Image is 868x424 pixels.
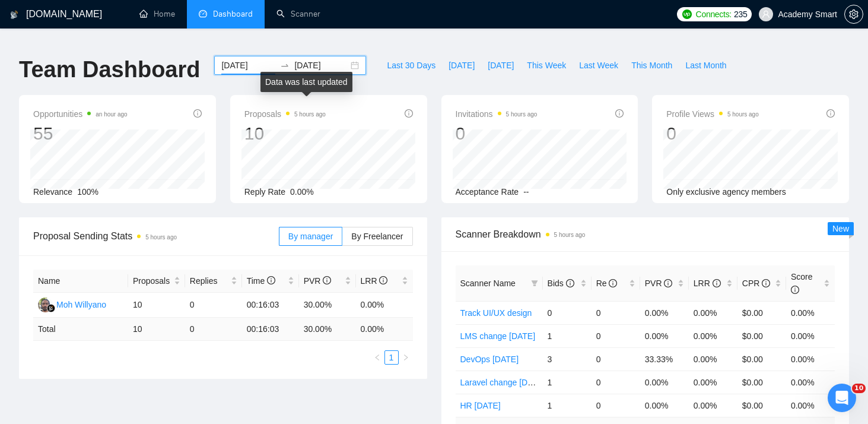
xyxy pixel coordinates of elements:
img: MW [38,298,53,312]
div: зрозуміла,дякую [145,184,218,196]
a: HR [DATE] [460,401,501,410]
button: Средство выбора эмодзи [18,324,28,333]
td: $0.00 [737,371,786,394]
a: homeHome [139,9,175,19]
span: Bids [548,279,574,288]
td: $0.00 [737,301,786,324]
th: Proposals [128,270,185,293]
button: go back [8,5,30,27]
td: 0.00% [640,394,689,417]
div: 55 [33,122,128,145]
span: Connects: [696,8,732,21]
button: Last Week [573,56,625,75]
button: Last Month [679,56,733,75]
time: 5 hours ago [145,234,177,241]
span: user [762,10,770,18]
span: 100% [77,187,98,197]
td: 30.00 % [299,318,356,341]
span: [DATE] [488,59,514,72]
td: 0 [185,293,242,318]
a: Laravel change [DATE] [460,378,546,387]
p: В сети последние 15 мин [58,15,161,27]
td: 0 [185,318,242,341]
div: Dima говорит… [9,72,228,177]
td: 0.00% [640,371,689,394]
td: 0 [592,301,640,324]
span: Proposal Sending Stats [33,229,279,243]
a: 1 [385,351,398,364]
img: logo [10,5,18,24]
div: 10 [244,122,326,145]
td: 0.00% [640,324,689,347]
td: 0.00% [689,347,737,371]
span: info-circle [193,109,202,118]
span: info-circle [405,109,413,118]
span: dashboard [199,10,207,18]
td: 00:16:03 [242,293,299,318]
li: Next Page [399,350,413,365]
span: Last Week [579,59,618,72]
div: Dima говорит… [9,213,228,330]
div: Не впевнений, насправді, так як блок є по овнеру і там різні бувають ситуації з бідингом.Але я ба... [9,72,195,167]
td: 0 [543,301,592,324]
span: info-circle [664,279,672,287]
td: 0.00% [689,301,737,324]
td: 0.00 % [356,318,413,341]
button: [DATE] [481,56,520,75]
td: Total [33,318,128,341]
span: [DATE] [449,59,475,72]
a: searchScanner [276,9,320,19]
span: info-circle [379,276,387,284]
div: Будь ласка 🙏Сподіваюся, що доступи до аккаунту "віддадуть" вам якомога скоріше 😥Будь ласка, дайте... [9,213,195,308]
iframe: To enrich screen reader interactions, please activate Accessibility in Grammarly extension settings [828,384,856,412]
button: Отправить сообщение… [204,319,222,338]
div: Будь ласка 🙏 Сподіваюся, що доступи до аккаунту "віддадуть" вам якомога скоріше 😥 Будь ласка, дай... [19,220,185,301]
span: This Month [631,59,672,72]
span: LRR [361,276,388,286]
td: $0.00 [737,394,786,417]
td: $0.00 [737,324,786,347]
span: info-circle [609,279,617,287]
div: Хмм, ось тут треба дивитися, скоріше за все - так, але звісно ж що з фрілансерів, які доступні за... [19,29,185,64]
button: This Month [625,56,679,75]
span: CPR [742,279,770,288]
td: 0 [592,324,640,347]
td: 33.33% [640,347,689,371]
span: info-circle [615,109,624,118]
td: 1 [543,371,592,394]
td: 0.00% [356,293,413,318]
span: Profile Views [666,107,759,121]
div: зрозуміла,дякую [135,177,228,203]
td: 3 [543,347,592,371]
div: 0 [666,122,759,145]
span: 10 [852,384,866,393]
span: Re [596,279,618,288]
td: 0.00% [786,371,835,394]
span: By Freelancer [351,232,403,241]
div: alexandra.talai@academysmart.com говорит… [9,177,228,213]
span: info-circle [267,276,275,284]
input: Start date [221,59,275,72]
button: right [399,350,413,365]
span: filter [531,280,538,287]
td: 0 [592,394,640,417]
span: Score [791,272,813,295]
td: 0.00% [786,347,835,371]
button: Last 30 Days [380,56,442,75]
td: 0 [592,371,640,394]
h1: Team Dashboard [19,56,200,84]
li: Previous Page [370,350,384,365]
time: 5 hours ago [294,111,326,118]
span: filter [529,274,540,292]
span: -- [523,187,529,197]
span: info-circle [323,276,331,284]
td: 0.00% [640,301,689,324]
div: Moh Willyano [56,298,106,311]
span: Acceptance Rate [456,187,519,197]
span: Time [247,276,275,286]
td: 0.00% [689,394,737,417]
span: LRR [694,279,721,288]
span: info-circle [826,109,835,118]
h1: Dima [58,6,81,15]
td: 10 [128,293,185,318]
